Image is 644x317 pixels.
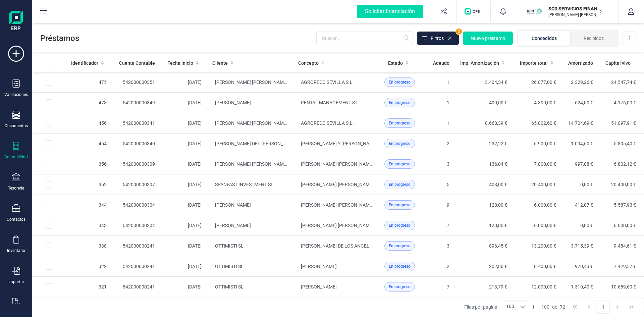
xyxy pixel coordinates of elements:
td: [DATE] [160,93,207,113]
img: Logo Finanedi [9,11,23,32]
span: En progreso [389,181,411,188]
div: Contactos [7,217,25,222]
td: [DATE] [160,113,207,134]
td: 12.000,00 € [513,277,561,297]
span: En progreso [389,120,411,126]
div: Row Selected 8a2a756d-405f-4ebe-bfb2-ef33d23f4ea1 [46,222,52,229]
td: 624,00 € [561,93,598,113]
span: [PERSON_NAME] [301,264,337,269]
td: [DATE] [160,256,207,277]
button: Nuevo préstamo [463,32,513,45]
div: Solicitar financiación [357,5,423,18]
td: 8.668,39 € [455,113,513,134]
td: 232,22 € [455,134,513,154]
td: 2.329,26 € [561,72,598,93]
td: [DATE] [160,215,207,236]
td: 13.200,00 € [513,236,561,256]
div: Row Selected 8972796b-5e52-4919-89f8-ae9430bca4f9 [46,99,52,106]
td: 3.715,39 € [561,236,598,256]
td: 120,00 € [455,195,513,215]
td: 1 [421,93,455,113]
td: 0,00 € [561,215,598,236]
td: 1 [421,113,455,134]
span: [PERSON_NAME] [301,284,337,289]
td: 542000000241 [112,277,160,297]
td: 542000000341 [112,113,160,134]
span: 72 [560,304,565,310]
td: 9.484,61 € [598,236,644,256]
td: 352 [66,174,112,195]
button: Previous Page [583,301,595,313]
td: 6.900,00 € [513,134,561,154]
td: 5 [421,174,455,195]
span: Concepto [298,60,319,66]
span: [PERSON_NAME] [215,202,251,208]
div: Contabilidad [4,154,28,160]
td: 473 [66,93,112,113]
span: En progreso [389,222,411,228]
td: 2 [421,256,455,277]
span: [PERSON_NAME] DEL [PERSON_NAME] [215,141,297,146]
button: Filtros [417,32,459,45]
td: 51.097,91 € [598,113,644,134]
button: Solicitar financiación [349,1,431,22]
span: OTTIMISTI SL [215,264,244,269]
span: En progreso [389,243,411,249]
td: 9 [421,195,455,215]
td: [DATE] [160,236,207,256]
td: 400,00 € [455,93,513,113]
td: 542000000340 [112,134,160,154]
td: 3 [421,154,455,174]
span: [PERSON_NAME] [215,100,251,105]
td: [DATE] [160,174,207,195]
td: 542000000241 [112,256,160,277]
span: [PERSON_NAME] [PERSON_NAME] - LAVANDERIA INDUSTRIAL CC EL ZOCO MARBELLA [301,182,484,187]
span: Cliente [212,60,228,66]
td: 4.800,00 € [513,93,561,113]
td: 542000000307 [112,174,160,195]
li: Concedidos [518,31,570,46]
td: 5.587,93 € [598,195,644,215]
button: SCSCD SERVICIOS FINANCIEROS SL[PERSON_NAME] [PERSON_NAME] VOZMEDIANO [PERSON_NAME] [524,1,610,22]
td: 542000000304 [112,215,160,236]
td: [DATE] [160,72,207,93]
td: 7 [421,215,455,236]
span: Fecha inicio [167,60,193,66]
div: Row Selected 81bc78a7-f33a-4ce3-bb46-4466dbccb64b [46,202,52,208]
td: 7 [421,277,455,297]
td: 202,80 € [455,256,513,277]
span: OTTIMISTI SL [215,284,244,289]
span: En progreso [389,263,411,269]
span: Cuenta Contable [119,60,155,66]
td: 412,07 € [561,195,598,215]
p: SCD SERVICIOS FINANCIEROS SL [548,5,602,12]
td: 456 [66,113,112,134]
span: En progreso [389,100,411,106]
span: 2 [456,29,462,35]
span: En progreso [389,202,411,208]
div: Row Selected 6599c967-764c-4549-b952-354944343c58 [46,140,52,147]
span: [PERSON_NAME] DE LOS ANGELES [PERSON_NAME] [301,243,412,249]
td: 338 [66,236,112,256]
td: 10.689,60 € [598,277,644,297]
td: 344 [66,195,112,215]
div: Row Selected b73fd567-0add-4b6b-a83d-c3f88576cc5b [46,263,52,270]
span: [PERSON_NAME] [215,223,251,228]
div: Importar [8,279,24,284]
span: AGRORECO SEVILLA S.L. [301,80,354,85]
td: 408,00 € [455,174,513,195]
div: Inventario [7,248,25,253]
span: [PERSON_NAME] [PERSON_NAME] [301,202,374,208]
td: 20.400,00 € [513,174,561,195]
span: [PERSON_NAME] [PERSON_NAME] [PERSON_NAME] [301,223,411,228]
span: OTTIMISTI SL [215,243,244,249]
span: Imp. Amortización [460,60,499,66]
td: 20.400,00 € [598,174,644,195]
td: [DATE] [160,195,207,215]
span: Identificador [71,60,98,66]
span: 100 [541,304,549,310]
td: 3.404,34 € [455,72,513,93]
td: 356 [66,154,112,174]
div: Row Selected b4488e29-13cd-4814-91b8-0ec2f83062e5 [46,161,52,167]
input: Buscar... [316,32,413,45]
